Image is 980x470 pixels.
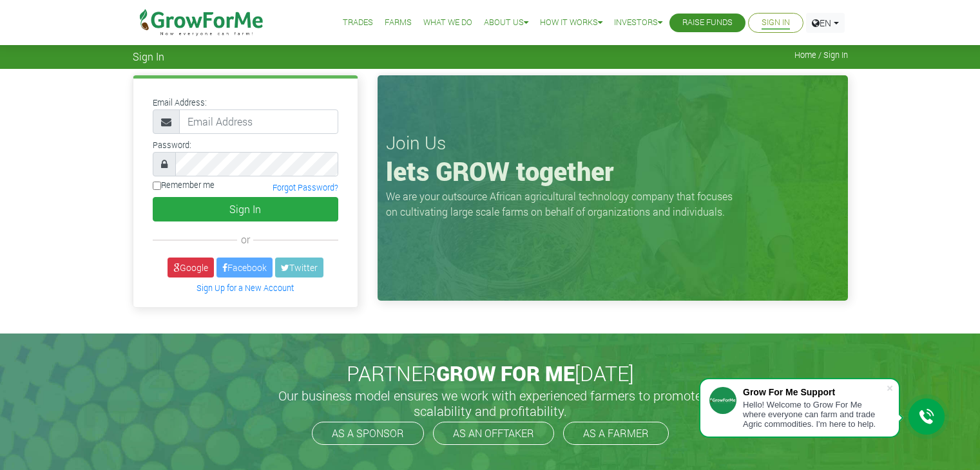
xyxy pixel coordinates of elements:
[343,16,373,30] a: Trades
[273,182,338,193] a: Forgot Password?
[386,189,740,220] p: We are your outsource African agricultural technology company that focuses on cultivating large s...
[153,182,161,190] input: Remember me
[153,179,215,191] label: Remember me
[540,16,602,30] a: How it Works
[179,109,338,134] input: Email Address
[153,232,338,247] div: or
[265,388,716,418] h5: Our business model ensures we work with experienced farmers to promote scalability and profitabil...
[138,361,843,386] h2: PARTNER [DATE]
[794,50,848,60] span: Home / Sign In
[743,400,886,429] div: Hello! Welcome to Grow For Me where everyone can farm and trade Agric commodities. I'm here to help.
[614,16,662,30] a: Investors
[386,132,840,154] h3: Join Us
[423,16,472,30] a: What We Do
[168,258,214,277] a: Google
[385,16,412,30] a: Farms
[743,387,886,397] div: Grow For Me Support
[806,13,845,33] a: EN
[153,97,207,109] label: Email Address:
[762,16,790,30] a: Sign In
[386,156,840,187] h1: lets GROW together
[433,422,554,445] a: AS AN OFFTAKER
[153,197,338,221] button: Sign In
[682,16,733,30] a: Raise Funds
[312,422,424,445] a: AS A SPONSOR
[563,422,669,445] a: AS A FARMER
[484,16,528,30] a: About Us
[197,283,294,293] a: Sign Up for a New Account
[153,139,191,151] label: Password:
[133,50,164,62] span: Sign In
[436,359,575,387] span: GROW FOR ME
